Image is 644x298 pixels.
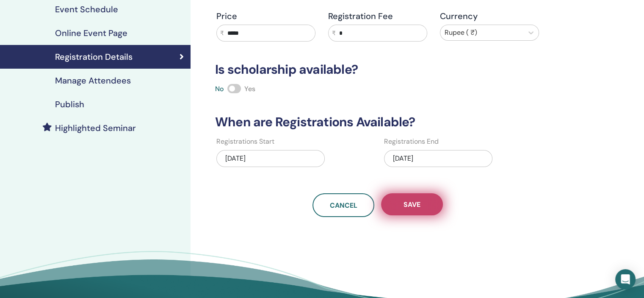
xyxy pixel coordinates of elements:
[55,123,136,133] h4: Highlighted Seminar
[210,114,545,130] h3: When are Registrations Available?
[55,75,131,86] h4: Manage Attendees
[615,269,636,290] div: Open Intercom Messenger
[215,84,224,93] span: No
[244,84,255,93] span: Yes
[440,11,539,21] h4: Currency
[220,29,224,38] span: ₹
[55,52,133,62] h4: Registration Details
[404,200,420,209] span: Save
[384,136,439,147] label: Registrations End
[216,150,325,167] div: [DATE]
[332,29,336,38] span: ₹
[216,136,274,147] label: Registrations Start
[328,11,427,21] h4: Registration Fee
[55,99,84,109] h4: Publish
[381,193,443,215] button: Save
[312,193,374,217] a: Cancel
[55,4,118,14] h4: Event Schedule
[55,28,127,38] h4: Online Event Page
[216,11,315,21] h4: Price
[384,150,492,167] div: [DATE]
[210,62,545,77] h3: Is scholarship available?
[330,201,357,210] span: Cancel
